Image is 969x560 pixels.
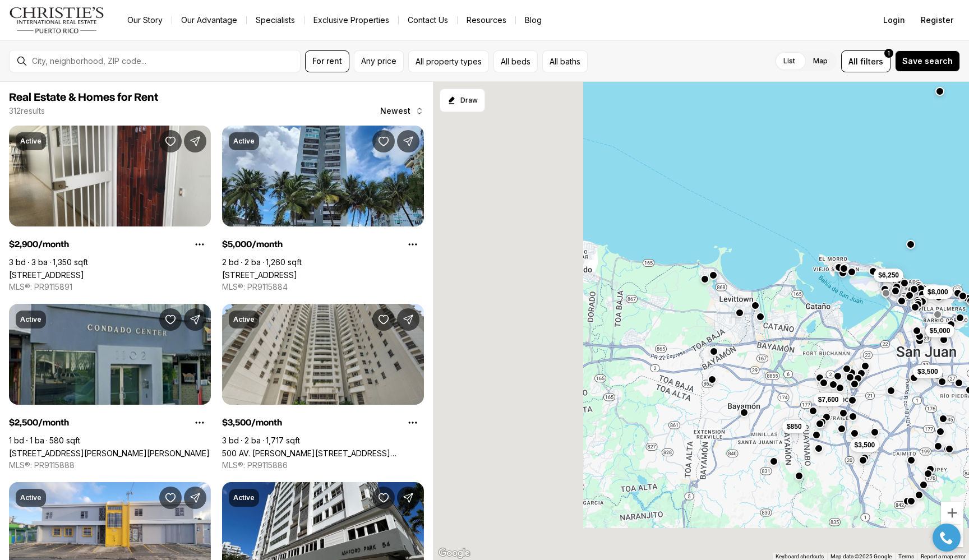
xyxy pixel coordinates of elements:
button: $5,000 [925,324,955,337]
button: Property options [188,411,211,434]
span: $850 [787,422,802,431]
button: Register [914,9,960,31]
span: Login [883,16,905,25]
img: logo [9,7,105,34]
button: Save Property: 1102 MAGDALENA AVE #3E [159,308,182,331]
p: 312 results [9,107,45,115]
label: List [774,51,804,71]
a: Report a map error [921,553,966,559]
span: $3,500 [855,441,875,450]
button: For rent [305,50,349,72]
button: $850 [782,420,806,433]
button: Start drawing [440,89,485,112]
button: Save Property: 2A3 AVE LAUREL (APT#7) [159,487,182,509]
a: 4123 ISLA VERDE AVE #1707, CAROLINA PR, 00979 [222,270,297,280]
button: Save search [895,50,960,72]
button: Property options [402,411,424,434]
span: Register [921,16,953,25]
a: Resources [458,12,515,28]
button: Save Property: 4429 ISLA VERDE AVE. #302 [159,130,182,152]
a: 1102 MAGDALENA AVE #3E, SAN JUAN PR, 00907 [9,448,210,458]
a: Our Advantage [172,12,246,28]
button: Save Property: 54 KING'S COURT ST #10-A [372,487,395,509]
span: Save search [902,57,953,66]
button: Share Property [184,308,206,331]
button: Contact Us [399,12,457,28]
button: Property options [402,233,424,256]
button: Zoom in [941,502,963,524]
p: Active [20,137,41,146]
button: Share Property [184,487,206,509]
span: Any price [361,57,396,66]
a: 500 AV. JESÚS T. PIÑERO #403, SAN JUAN PR, 00918 [222,448,424,458]
button: Share Property [397,487,419,509]
button: Allfilters1 [841,50,890,72]
p: Active [20,493,41,502]
a: 4429 ISLA VERDE AVE. #302, CAROLINA PR, 00979 [9,270,84,280]
button: All baths [542,50,588,72]
button: All property types [408,50,489,72]
button: Property options [188,233,211,256]
span: $7,600 [818,395,839,404]
p: Active [20,315,41,324]
span: Newest [380,107,410,115]
a: Specialists [247,12,304,28]
span: $6,250 [878,271,899,280]
button: Save Property: 500 AV. JESÚS T. PIÑERO #403 [372,308,395,331]
span: Map data ©2025 Google [830,553,892,559]
a: Exclusive Properties [304,12,398,28]
label: Map [804,51,837,71]
button: $3,500 [913,365,943,378]
p: Active [233,137,255,146]
a: Blog [516,12,551,28]
button: Share Property [397,308,419,331]
span: $3,500 [917,367,938,376]
button: All beds [493,50,538,72]
button: Share Property [397,130,419,152]
span: filters [860,55,883,67]
button: Any price [354,50,404,72]
span: Real Estate & Homes for Rent [9,92,158,103]
span: $5,000 [930,326,950,335]
button: Save Property: 4123 ISLA VERDE AVE #1707 [372,130,395,152]
button: $7,600 [814,393,843,406]
button: Newest [373,100,431,122]
a: Terms (opens in new tab) [898,553,914,559]
button: Share Property [184,130,206,152]
button: $6,250 [874,269,903,282]
button: Login [876,9,912,31]
a: Our Story [118,12,172,28]
p: Active [233,315,255,324]
span: For rent [312,57,342,66]
span: 1 [888,49,890,58]
span: $8,000 [928,288,948,297]
p: Active [233,493,255,502]
button: $3,500 [850,438,880,452]
button: $8,000 [923,285,953,299]
span: All [848,55,858,67]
